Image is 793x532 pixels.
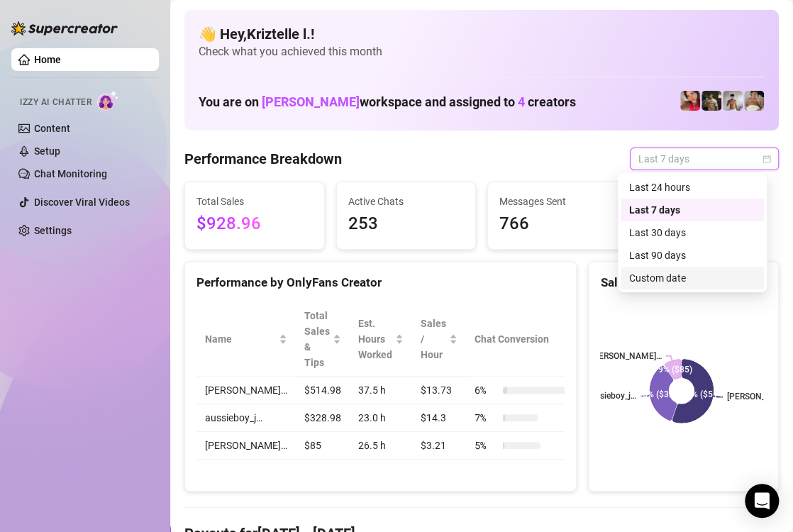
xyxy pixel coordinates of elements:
[629,270,755,286] div: Custom date
[34,225,72,236] a: Settings
[621,221,764,244] div: Last 30 days
[34,54,61,65] a: Home
[205,331,276,347] span: Name
[475,410,497,426] span: 7 %
[621,199,764,221] div: Last 7 days
[20,96,91,109] span: Izzy AI Chatter
[196,432,296,460] td: [PERSON_NAME]…
[518,94,525,109] span: 4
[97,90,119,111] img: AI Chatter
[296,302,350,377] th: Total Sales & Tips
[34,145,60,157] a: Setup
[199,44,765,60] span: Check what you achieved this month
[184,149,342,169] h4: Performance Breakdown
[350,432,412,460] td: 26.5 h
[638,148,770,170] span: Last 7 days
[199,24,765,44] h4: 👋 Hey, Kriztelle l. !
[358,316,392,362] div: Est. Hours Worked
[629,248,755,263] div: Last 90 days
[680,91,700,111] img: Vanessa
[350,404,412,432] td: 23.0 h
[701,91,721,111] img: Tony
[34,168,107,179] a: Chat Monitoring
[723,91,743,111] img: aussieboy_j
[621,267,764,289] div: Custom date
[304,308,330,370] span: Total Sales & Tips
[412,302,466,377] th: Sales / Hour
[196,273,565,292] div: Performance by OnlyFans Creator
[745,484,779,518] div: Open Intercom Messenger
[11,21,118,35] img: logo-BBDzfeDw.svg
[412,404,466,432] td: $14.3
[348,211,465,238] span: 253
[475,331,566,347] span: Chat Conversion
[629,202,755,218] div: Last 7 days
[412,377,466,404] td: $13.73
[196,194,313,209] span: Total Sales
[296,432,350,460] td: $85
[762,155,771,163] span: calendar
[348,194,465,209] span: Active Chats
[475,438,497,453] span: 5 %
[421,316,446,362] span: Sales / Hour
[199,94,576,110] h1: You are on workspace and assigned to creators
[475,382,497,398] span: 6 %
[466,302,586,377] th: Chat Conversion
[586,391,636,401] text: aussieboy_j…
[744,91,764,111] img: Aussieboy_jfree
[600,273,767,292] div: Sales by OnlyFans Creator
[34,123,70,134] a: Content
[629,179,755,195] div: Last 24 hours
[34,196,130,208] a: Discover Viral Videos
[499,211,616,238] span: 766
[412,432,466,460] td: $3.21
[621,244,764,267] div: Last 90 days
[629,225,755,240] div: Last 30 days
[296,404,350,432] td: $328.98
[196,302,296,377] th: Name
[350,377,412,404] td: 37.5 h
[262,94,360,109] span: [PERSON_NAME]
[296,377,350,404] td: $514.98
[621,176,764,199] div: Last 24 hours
[196,377,296,404] td: [PERSON_NAME]…
[499,194,616,209] span: Messages Sent
[196,211,313,238] span: $928.96
[196,404,296,432] td: aussieboy_j…
[591,351,662,361] text: [PERSON_NAME]…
